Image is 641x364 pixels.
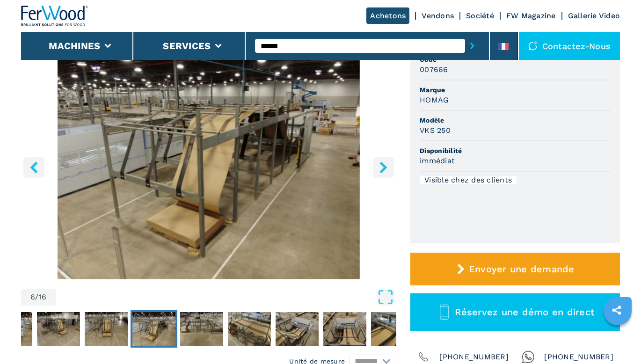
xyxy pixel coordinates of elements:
div: Visible chez des clients [420,176,517,184]
div: Go to Slide 6 [21,52,396,279]
span: / [35,293,38,301]
h3: HOMAG [420,95,449,105]
div: Contactez-nous [519,32,620,60]
img: Whatsapp [522,350,535,364]
img: Ferwood [21,6,88,26]
span: Réservez une démo en direct [455,306,594,318]
a: Société [466,11,494,20]
a: Vendons [422,11,454,20]
button: Go to Slide 4 [35,310,82,348]
button: right-button [373,157,394,178]
button: Open Fullscreen [58,289,394,306]
button: submit-button [465,35,480,57]
button: Go to Slide 6 [131,310,177,348]
button: Envoyer une demande [410,253,620,285]
button: Go to Slide 10 [321,310,368,348]
img: a6c98fe19ec13817cc4f8b4485af1bec [228,312,271,346]
img: 46088b73b10e5b914dd7f2a8c2a58a1b [180,312,223,346]
h3: VKS 250 [420,125,451,136]
img: 5561a5299ed53d526d4c1c7715c164db [323,312,366,346]
img: 7bd1a40cb63ff55a16f96d51e78960be [132,312,175,346]
a: FW Magazine [506,11,556,20]
button: Go to Slide 7 [178,310,225,348]
img: fc8509f2da4c17e306be46f45553d46d [37,312,80,346]
a: sharethis [605,298,628,322]
span: Marque [420,85,611,95]
span: [PHONE_NUMBER] [439,350,509,364]
img: Massicot À Carton HOMAG VKS 250 [21,52,396,279]
img: Phone [417,350,430,364]
span: [PHONE_NUMBER] [544,350,613,364]
span: Disponibilité [420,146,611,155]
span: Modèle [420,116,611,125]
h3: 007666 [420,64,448,75]
a: Gallerie Video [568,11,620,20]
button: Go to Slide 9 [274,310,320,348]
button: Services [163,40,211,51]
a: Achetons [366,7,409,24]
button: Go to Slide 11 [369,310,416,348]
span: Envoyer une demande [469,263,575,275]
img: deb49911974ff48522880685ecfe8d20 [85,312,128,346]
button: Go to Slide 8 [226,310,273,348]
iframe: Chat [601,322,634,357]
span: 6 [30,293,35,301]
img: 769da3ea6a01eeef49e54ece2f883dd8 [276,312,319,346]
img: d6ea0e4522e9bee7703dcb4496dbb7b3 [371,312,414,346]
h3: immédiat [420,155,455,166]
button: left-button [23,157,44,178]
button: Machines [49,40,100,51]
span: 16 [39,293,47,301]
button: Réservez une démo en direct [410,293,620,331]
button: Go to Slide 5 [83,310,130,348]
img: Contactez-nous [528,41,538,51]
